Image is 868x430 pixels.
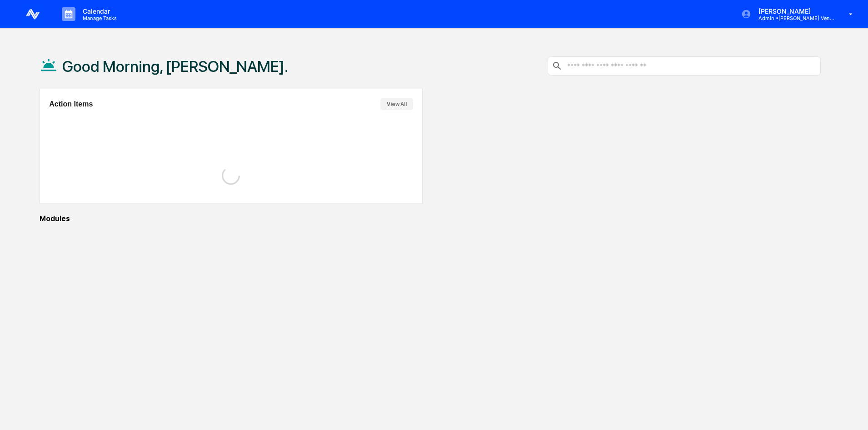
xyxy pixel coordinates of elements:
[49,100,93,108] h2: Action Items
[22,3,44,25] img: logo
[751,7,836,15] p: [PERSON_NAME]
[380,98,413,110] button: View All
[62,57,288,76] h1: Good Morning, [PERSON_NAME].
[75,7,121,15] p: Calendar
[751,15,836,21] p: Admin • [PERSON_NAME] Ventures
[75,15,121,21] p: Manage Tasks
[40,214,821,223] div: Modules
